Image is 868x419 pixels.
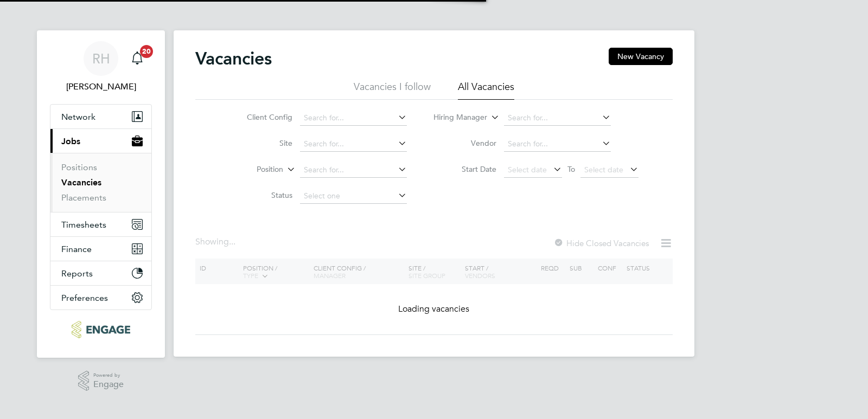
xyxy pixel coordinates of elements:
label: Vendor [434,138,496,148]
button: Jobs [50,129,151,153]
input: Search for... [300,137,407,152]
input: Search for... [300,111,407,126]
h2: Vacancies [195,48,272,69]
span: Reports [61,268,93,279]
span: Engage [93,380,124,389]
div: Showing [195,236,238,248]
input: Select one [300,189,407,204]
nav: Main navigation [37,30,165,358]
button: Preferences [50,286,151,310]
span: Preferences [61,293,108,303]
li: Vacancies I follow [354,80,431,100]
label: Client Config [230,112,292,122]
span: Timesheets [61,220,106,230]
span: Finance [61,244,92,254]
span: 20 [140,45,153,58]
button: Timesheets [50,212,151,236]
a: Powered byEngage [78,371,124,391]
span: ... [229,236,235,247]
label: Site [230,138,292,148]
label: Hide Closed Vacancies [553,238,649,248]
span: Jobs [61,136,80,146]
input: Search for... [300,163,407,178]
img: ncclondon-logo-retina.png [72,321,130,338]
span: Rufena Haque [50,80,152,93]
a: Go to home page [50,321,152,338]
span: Select date [584,165,623,175]
label: Start Date [434,164,496,174]
span: RH [92,51,110,66]
li: All Vacancies [458,80,514,100]
span: To [564,162,578,176]
div: Jobs [50,153,151,212]
button: New Vacancy [609,48,673,65]
a: RH[PERSON_NAME] [50,41,152,93]
input: Search for... [504,111,611,126]
a: 20 [126,41,148,76]
a: Positions [61,162,97,172]
a: Placements [61,192,106,203]
button: Reports [50,261,151,285]
a: Vacancies [61,177,101,188]
button: Network [50,105,151,128]
span: Powered by [93,371,124,380]
span: Select date [508,165,547,175]
label: Hiring Manager [425,112,487,123]
button: Finance [50,237,151,261]
label: Position [221,164,283,175]
span: Network [61,112,95,122]
label: Status [230,190,292,200]
input: Search for... [504,137,611,152]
